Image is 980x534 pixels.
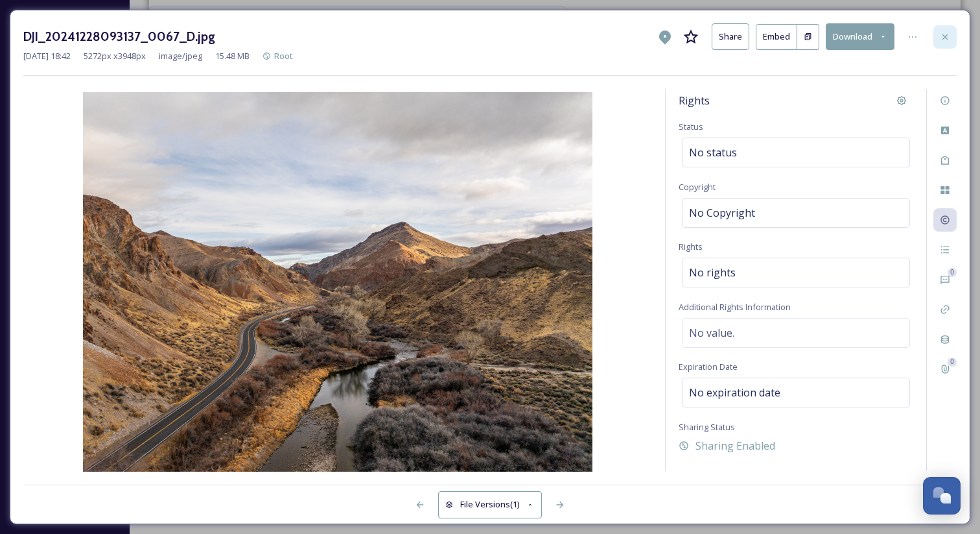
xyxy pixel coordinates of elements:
[159,50,202,62] span: image/jpeg
[215,50,250,62] span: 15.48 MB
[679,93,710,108] span: Rights
[826,23,894,50] button: Download
[948,268,957,277] div: 0
[23,50,71,62] span: [DATE] 18:42
[679,181,716,193] span: Copyright
[756,24,797,50] button: Embed
[689,265,736,280] span: No rights
[712,23,749,50] button: Share
[689,385,780,400] span: No expiration date
[689,205,755,221] span: No Copyright
[23,27,215,46] h3: DJI_20241228093137_0067_D.jpg
[679,121,703,132] span: Status
[679,301,791,313] span: Additional Rights Information
[689,145,737,160] span: No status
[679,421,735,433] span: Sharing Status
[695,438,775,454] span: Sharing Enabled
[679,241,703,252] span: Rights
[23,92,652,474] img: DJI_20241228093137_0067_D.jpg
[274,50,293,62] span: Root
[923,477,961,515] button: Open Chat
[84,50,146,62] span: 5272 px x 3948 px
[689,325,734,341] span: No value.
[679,361,738,372] span: Expiration Date
[438,491,542,518] button: File Versions(1)
[948,358,957,367] div: 0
